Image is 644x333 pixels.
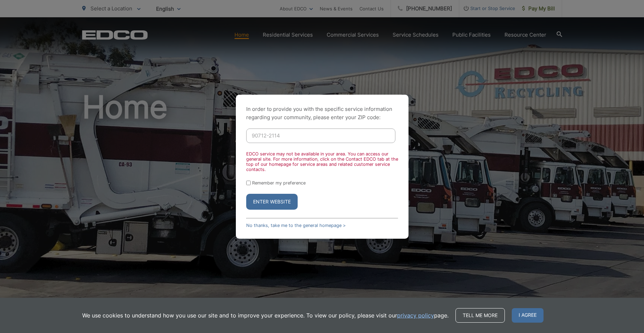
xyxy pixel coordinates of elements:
[246,194,298,210] button: Enter Website
[82,311,449,320] p: We use cookies to understand how you use our site and to improve your experience. To view our pol...
[397,311,434,320] a: privacy policy
[246,223,346,228] a: No thanks, take me to the general homepage >
[455,308,505,323] a: Tell me more
[246,129,395,143] input: Enter ZIP Code
[246,105,398,122] p: In order to provide you with the specific service information regarding your community, please en...
[512,308,544,323] span: I agree
[246,151,398,172] div: EDCO service may not be available in your area. You can access our general site. For more informa...
[252,180,306,185] label: Remember my preference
